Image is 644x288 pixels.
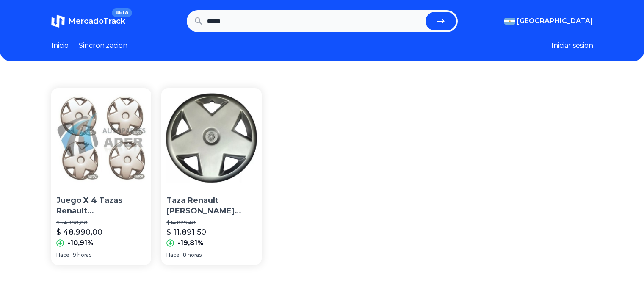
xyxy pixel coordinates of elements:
span: [GEOGRAPHIC_DATA] [517,16,593,26]
span: MercadoTrack [68,17,125,26]
span: 18 horas [181,252,202,258]
p: $ 14.829,40 [166,219,257,226]
img: Argentina [504,18,515,25]
img: Taza Renault Skippy Twingo 1999 R13 + Logo [161,88,262,188]
button: Iniciar sesion [551,41,593,51]
p: $ 48.990,00 [56,226,102,238]
a: Taza Renault Skippy Twingo 1999 R13 + LogoTaza Renault [PERSON_NAME] Twingo 1999 R13 + Logo$ 14.8... [161,88,262,265]
p: Juego X 4 Tazas Renault [PERSON_NAME] Twingo 1999 Rodado 13 + Logo [56,195,146,216]
img: MercadoTrack [51,14,65,28]
a: Sincronizacion [79,41,127,51]
a: Inicio [51,41,69,51]
img: Juego X 4 Tazas Renault Skippy Twingo 1999 Rodado 13 + Logo [51,88,152,188]
span: Hace [56,252,69,258]
span: Hace [166,252,180,258]
p: $ 54.990,00 [56,219,146,226]
span: 19 horas [71,252,91,258]
a: MercadoTrackBETA [51,14,125,28]
p: -19,81% [177,238,204,248]
span: BETA [112,8,132,17]
p: $ 11.891,50 [166,226,206,238]
a: Juego X 4 Tazas Renault Skippy Twingo 1999 Rodado 13 + LogoJuego X 4 Tazas Renault [PERSON_NAME] ... [51,88,152,265]
p: Taza Renault [PERSON_NAME] Twingo 1999 R13 + Logo [166,195,257,216]
button: [GEOGRAPHIC_DATA] [504,16,593,26]
p: -10,91% [67,238,94,248]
